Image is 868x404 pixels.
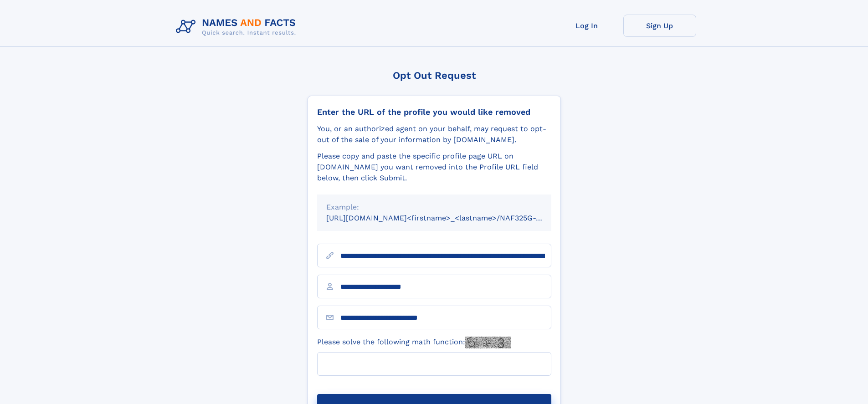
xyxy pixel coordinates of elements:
img: Logo Names and Facts [172,15,303,39]
div: You, or an authorized agent on your behalf, may request to opt-out of the sale of your informatio... [317,123,551,145]
a: Sign Up [623,15,696,37]
div: Example: [326,202,542,213]
small: [URL][DOMAIN_NAME]<firstname>_<lastname>/NAF325G-xxxxxxxx [326,214,569,222]
label: Please solve the following math function: [317,337,511,348]
div: Enter the URL of the profile you would like removed [317,107,551,117]
a: Log In [550,15,623,37]
div: Opt Out Request [308,70,561,81]
div: Please copy and paste the specific profile page URL on [DOMAIN_NAME] you want removed into the Pr... [317,151,551,184]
